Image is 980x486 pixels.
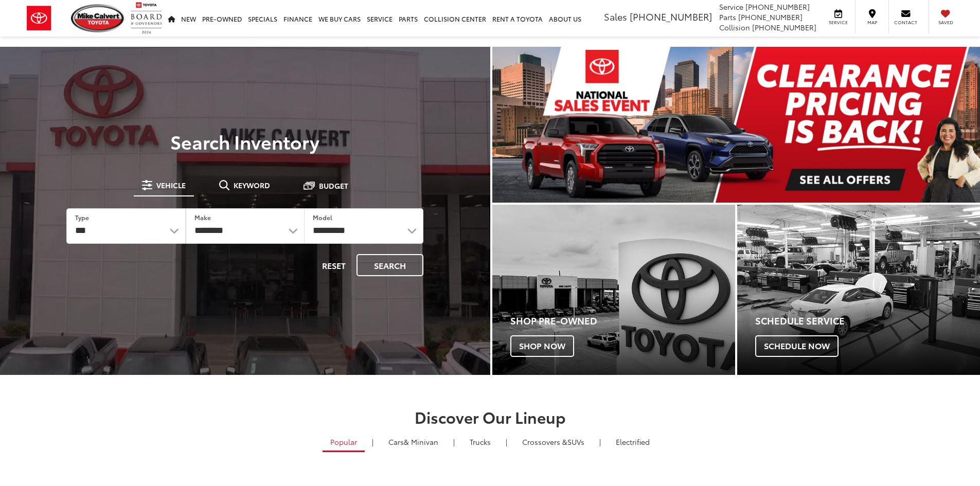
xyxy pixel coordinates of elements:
[503,437,510,447] li: |
[510,335,574,357] span: Shop Now
[234,182,270,189] span: Keyword
[755,316,980,326] h4: Schedule Service
[323,433,365,452] a: Popular
[492,205,735,375] div: Toyota
[597,437,603,447] li: |
[369,437,376,447] li: |
[462,433,498,451] a: Trucks
[752,22,816,32] span: [PHONE_NUMBER]
[745,2,810,12] span: [PHONE_NUMBER]
[719,2,743,12] span: Service
[194,213,211,222] label: Make
[861,19,883,26] span: Map
[719,12,736,22] span: Parts
[451,437,457,447] li: |
[719,22,750,32] span: Collision
[71,4,126,32] img: Mike Calvert Toyota
[319,182,348,189] span: Budget
[128,408,853,425] h2: Discover Our Lineup
[934,19,957,26] span: Saved
[357,254,423,276] button: Search
[737,205,980,375] div: Toyota
[630,10,712,23] span: [PHONE_NUMBER]
[313,254,354,276] button: Reset
[313,213,332,222] label: Model
[492,205,735,375] a: Shop Pre-Owned Shop Now
[604,10,627,23] span: Sales
[43,131,447,152] h3: Search Inventory
[522,437,567,447] span: Crossovers &
[514,433,592,451] a: SUVs
[404,437,438,447] span: & Minivan
[75,213,89,222] label: Type
[737,205,980,375] a: Schedule Service Schedule Now
[827,19,850,26] span: Service
[894,19,917,26] span: Contact
[381,433,446,451] a: Cars
[608,433,657,451] a: Electrified
[738,12,803,22] span: [PHONE_NUMBER]
[156,182,186,189] span: Vehicle
[755,335,839,357] span: Schedule Now
[510,316,735,326] h4: Shop Pre-Owned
